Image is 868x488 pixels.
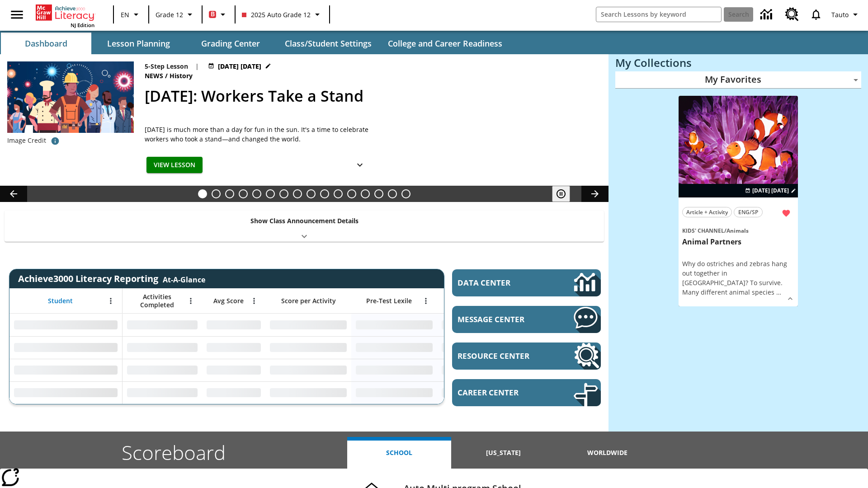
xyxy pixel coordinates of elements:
button: [US_STATE] [451,437,555,469]
span: News [145,71,165,81]
a: Career Center [452,379,601,406]
button: Slide 1 Labor Day: Workers Take a Stand [198,189,207,198]
button: Show Details [783,292,797,305]
button: Slide 7 Attack of the Terrifying Tomatoes [279,189,288,198]
span: / [165,71,168,80]
p: Show Class Announcement Details [250,216,359,225]
div: My Favorites [615,71,861,89]
button: Slide 2 Animal Partners [212,189,221,198]
div: No Data, [123,359,202,381]
span: Grade 12 [156,10,183,19]
button: Pause [552,186,570,202]
button: Slide 6 Solar Power to the People [266,189,275,198]
span: / [724,227,726,235]
span: Kids' Channel [682,227,724,235]
button: Slide 11 Pre-release lesson [334,189,343,198]
div: lesson details [679,96,798,307]
span: Achieve3000 Literacy Reporting [18,272,205,285]
span: Resource Center [458,351,547,361]
img: A banner with a blue background shows an illustrated row of diverse men and women dressed in clot... [7,61,134,133]
button: Open Menu [247,294,261,308]
div: No Data, [202,336,265,359]
button: Slide 15 Point of View [388,189,397,198]
span: Article + Activity [686,207,728,217]
div: Show Class Announcement Details [5,211,604,242]
span: Score per Activity [281,297,336,305]
div: No Data, [123,314,202,336]
div: At-A-Glance [163,273,205,285]
span: Career Center [458,387,547,398]
button: Class: 2025 Auto Grade 12, Select your class [238,6,326,23]
button: Boost Class color is red. Change class color [205,6,232,23]
button: Slide 13 Between Two Worlds [361,189,370,198]
span: [DATE] [DATE] [218,61,261,71]
span: Tauto [831,10,849,19]
div: No Data, [202,314,265,336]
button: Show Details [351,157,369,174]
div: No Data, [437,314,523,336]
button: Slide 12 Career Lesson [347,189,356,198]
span: ENG/SP [738,207,758,217]
a: Resource Center, Will open in new tab [780,2,804,27]
a: Data Center [452,269,601,296]
div: No Data, [202,381,265,404]
button: Worldwide [556,437,660,469]
div: [DATE] is much more than a day for fun in the sun. It's a time to celebrate workers who took a st... [145,125,371,144]
span: Activities Completed [127,293,187,309]
button: Open Menu [419,294,433,308]
div: Pause [552,186,579,202]
button: ENG/SP [734,207,763,217]
button: View Lesson [146,157,203,174]
div: No Data, [437,336,523,359]
div: Home [36,3,94,28]
span: Animals [726,227,749,235]
div: No Data, [437,381,523,404]
h2: Labor Day: Workers Take a Stand [145,84,598,108]
button: Jul 23 - Jun 30 Choose Dates [206,61,273,71]
span: B [211,9,215,20]
p: Image Credit [7,136,46,145]
span: … [776,288,781,296]
span: EN [121,10,129,19]
h3: My Collections [615,56,861,69]
button: Profile/Settings [828,6,864,23]
button: Slide 9 The Invasion of the Free CD [307,189,316,198]
span: Message Center [458,314,547,324]
button: Slide 3 Cars of the Future? [225,189,234,198]
button: Grading Center [185,33,276,54]
button: Lesson Planning [93,33,184,54]
span: Data Center [458,277,543,288]
button: Dashboard [1,33,91,54]
button: Lesson carousel, Next [581,186,609,202]
button: Article + Activity [682,207,732,217]
button: Remove from Favorites [778,205,794,221]
button: Language: EN, Select a language [117,6,146,23]
button: Slide 16 The Constitution's Balancing Act [401,189,410,198]
div: Why do ostriches and zebras hang out together in [GEOGRAPHIC_DATA]? To survive. Many different an... [682,259,794,297]
button: Open side menu [4,1,30,28]
span: [DATE] [DATE] [752,187,789,195]
div: No Data, [123,381,202,404]
button: Grade: Grade 12, Select a grade [152,6,199,23]
a: Data Center [755,2,780,27]
span: NJ Edition [71,22,94,28]
button: Class/Student Settings [278,33,379,54]
div: No Data, [437,359,523,381]
button: Open Menu [104,294,118,308]
button: Slide 14 Hooray for Constitution Day! [374,189,383,198]
span: Pre-Test Lexile [366,297,412,305]
a: Resource Center, Will open in new tab [452,343,601,370]
span: 2025 Auto Grade 12 [242,10,311,19]
span: Student [48,297,73,305]
button: College and Career Readiness [381,33,509,54]
button: Slide 8 Fashion Forward in Ancient Rome [293,189,302,198]
input: search field [596,7,721,22]
span: Topic: Kids' Channel/Animals [682,225,794,235]
span: Labor Day is much more than a day for fun in the sun. It's a time to celebrate workers who took a... [145,125,371,144]
a: Home [36,4,94,22]
button: Slide 10 Mixed Practice: Citing Evidence [320,189,329,198]
button: Slide 5 The Last Homesteaders [252,189,261,198]
span: Avg Score [213,297,244,305]
a: Notifications [804,3,828,26]
div: No Data, [123,336,202,359]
